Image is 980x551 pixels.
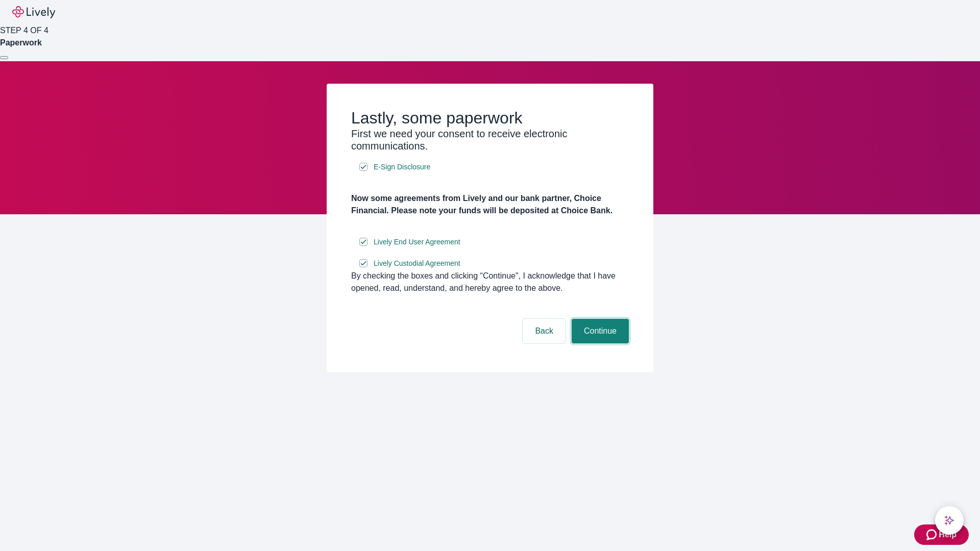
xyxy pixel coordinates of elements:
[351,128,629,152] h3: First we need your consent to receive electronic communications.
[351,270,629,294] div: By checking the boxes and clicking “Continue", I acknowledge that I have opened, read, understand...
[351,192,629,217] h4: Now some agreements from Lively and our bank partner, Choice Financial. Please note your funds wi...
[374,237,460,247] span: Lively End User Agreement
[523,319,566,343] button: Back
[372,257,462,270] a: e-sign disclosure document
[351,108,629,128] h2: Lastly, some paperwork
[572,319,629,343] button: Continue
[372,236,462,248] a: e-sign disclosure document
[12,6,55,18] img: Lively
[935,506,964,535] button: chat
[939,529,957,541] span: Help
[374,162,430,172] span: E-Sign Disclosure
[372,161,432,173] a: e-sign disclosure document
[926,529,939,541] svg: Zendesk support icon
[914,524,969,545] button: Zendesk support iconHelp
[374,258,460,269] span: Lively Custodial Agreement
[944,515,954,525] svg: Lively AI Assistant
